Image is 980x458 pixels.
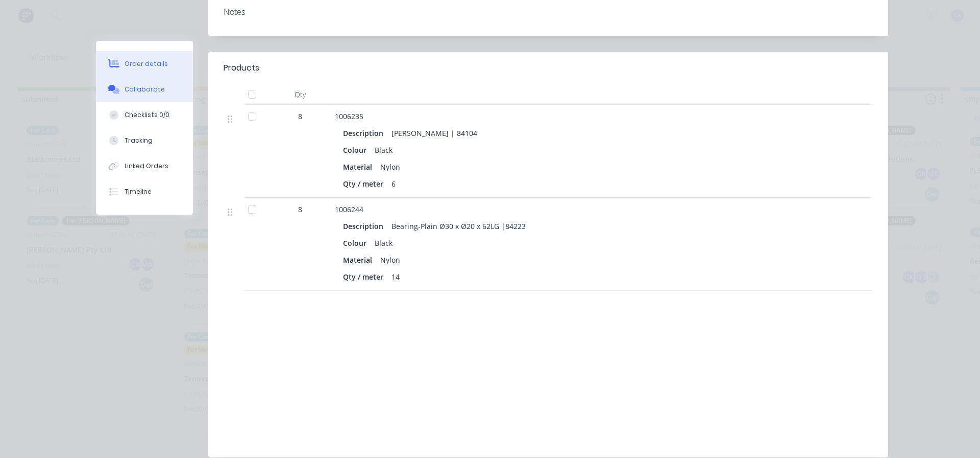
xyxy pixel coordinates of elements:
[343,236,371,250] div: Colour
[371,236,397,250] div: Black
[125,162,168,171] div: Linked Orders
[387,176,400,191] div: 6
[371,143,397,157] div: Black
[96,102,193,128] button: Checklists 0/0
[96,128,193,153] button: Tracking
[96,51,193,77] button: Order details
[376,253,404,267] div: Nylon
[343,176,387,191] div: Qty / meter
[343,253,376,267] div: Material
[387,269,404,284] div: 14
[96,179,193,204] button: Timeline
[343,269,387,284] div: Qty / meter
[343,159,376,174] div: Material
[125,110,169,120] div: Checklists 0/0
[387,219,530,234] div: Bearing-Plain Ø30 x Ø20 x 62LG |84223
[125,85,165,94] div: Collaborate
[298,204,302,215] span: 8
[298,111,302,122] span: 8
[125,136,153,145] div: Tracking
[335,111,363,121] span: 1006235
[224,62,259,74] div: Products
[343,143,371,157] div: Colour
[125,187,152,196] div: Timeline
[376,159,404,174] div: Nylon
[96,77,193,102] button: Collaborate
[96,153,193,179] button: Linked Orders
[269,84,331,105] div: Qty
[125,59,168,68] div: Order details
[343,219,387,234] div: Description
[343,126,387,141] div: Description
[224,7,873,17] div: Notes
[387,126,481,141] div: [PERSON_NAME] | 84104
[335,204,363,214] span: 1006244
